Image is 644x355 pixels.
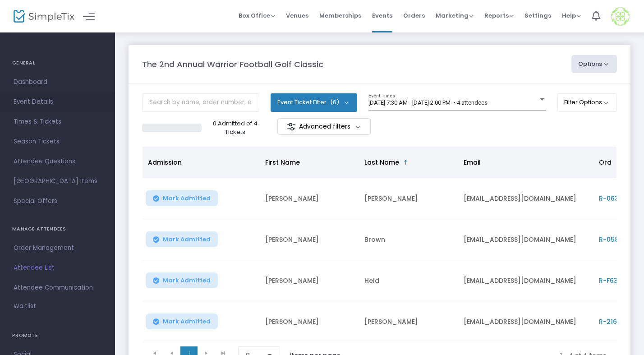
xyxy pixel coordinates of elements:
input: Search by name, order number, email, ip address [142,93,259,112]
h4: MANAGE ATTENDEES [12,220,103,238]
span: Attendee Questions [14,156,101,167]
span: Attendee Communication [14,282,101,294]
td: [PERSON_NAME] [359,178,458,219]
button: Options [571,55,617,73]
button: Mark Admitted [146,190,218,206]
span: Marketing [436,11,474,20]
span: Event Details [14,96,101,108]
span: Sortable [402,159,409,166]
span: Waitlist [14,302,36,311]
button: Mark Admitted [146,314,218,329]
span: Mark Admitted [163,318,211,325]
td: [PERSON_NAME] [260,178,359,219]
button: Mark Admitted [146,231,218,247]
button: Filter Options [557,93,617,111]
span: Memberships [319,4,361,27]
span: Dashboard [14,76,101,88]
td: [EMAIL_ADDRESS][DOMAIN_NAME] [458,260,593,301]
p: 0 Admitted of 4 Tickets [205,119,265,137]
td: [PERSON_NAME] [260,301,359,342]
span: Attendee List [14,262,101,274]
img: filter [287,122,296,131]
span: Help [562,11,581,20]
span: Order Management [14,242,101,254]
span: Venues [286,4,308,27]
span: Email [464,158,481,167]
span: Orders [403,4,425,27]
button: Event Ticket Filter(6) [271,93,357,111]
span: Order ID [599,158,626,167]
td: [EMAIL_ADDRESS][DOMAIN_NAME] [458,219,593,260]
td: Brown [359,219,458,260]
td: [EMAIL_ADDRESS][DOMAIN_NAME] [458,301,593,342]
span: Mark Admitted [163,195,211,202]
div: Data table [143,147,616,342]
td: [EMAIL_ADDRESS][DOMAIN_NAME] [458,178,593,219]
td: Held [359,260,458,301]
td: [PERSON_NAME] [260,219,359,260]
span: Mark Admitted [163,236,211,243]
button: Mark Admitted [146,272,218,288]
span: Reports [484,11,514,20]
h4: GENERAL [12,54,103,72]
span: Season Tickets [14,136,101,148]
span: Special Offers [14,195,101,207]
span: Events [372,4,392,27]
td: [PERSON_NAME] [359,301,458,342]
h4: PROMOTE [12,327,103,345]
span: Times & Tickets [14,116,101,128]
span: (6) [330,99,339,106]
m-panel-title: The 2nd Annual Warrior Football Golf Classic [142,58,323,70]
span: Box Office [239,11,275,20]
span: [DATE] 7:30 AM - [DATE] 2:00 PM • 4 attendees [368,99,488,106]
m-button: Advanced filters [277,118,371,135]
span: Admission [148,158,182,167]
span: Last Name [364,158,399,167]
span: First Name [265,158,300,167]
span: Mark Admitted [163,277,211,284]
td: [PERSON_NAME] [260,260,359,301]
span: Settings [524,4,551,27]
span: [GEOGRAPHIC_DATA] Items [14,175,101,187]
